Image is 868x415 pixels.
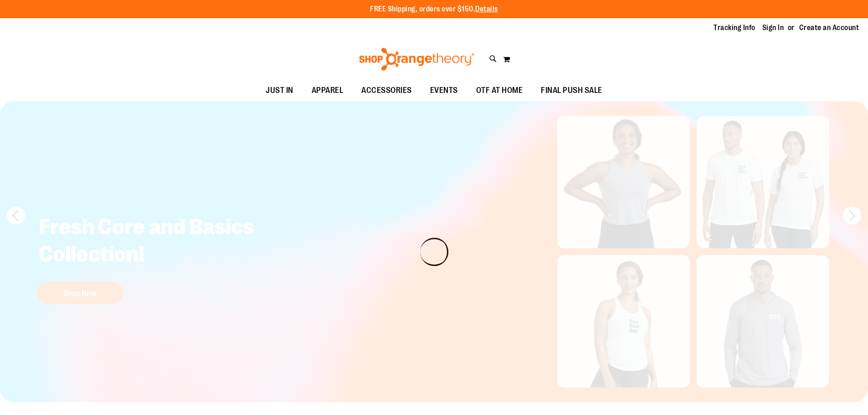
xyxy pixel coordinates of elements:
[358,48,476,71] img: Shop Orangetheory
[541,80,602,101] span: FINAL PUSH SALE
[799,23,859,33] a: Create an Account
[370,4,498,15] p: FREE Shipping, orders over $150.
[421,80,467,101] a: EVENTS
[257,80,303,101] a: JUST IN
[361,80,412,101] span: ACCESSORIES
[467,80,532,101] a: OTF AT HOME
[303,80,353,101] a: APPAREL
[266,80,293,101] span: JUST IN
[762,23,784,33] a: Sign In
[714,23,755,33] a: Tracking Info
[312,80,344,101] span: APPAREL
[430,80,458,101] span: EVENTS
[475,5,498,13] a: Details
[532,80,611,101] a: FINAL PUSH SALE
[352,80,421,101] a: ACCESSORIES
[476,80,523,101] span: OTF AT HOME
